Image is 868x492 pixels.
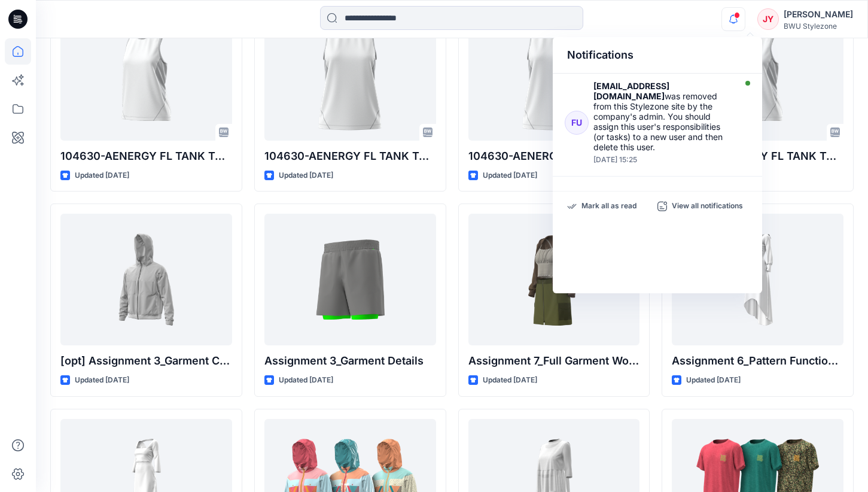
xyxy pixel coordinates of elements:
[264,9,436,141] a: 104630-AENERGY FL TANK TOP WOMEN-P03-v2-16-06-2025
[593,81,732,152] div: was removed from this Stylezone site by the company's admin. You should assign this user's respon...
[565,111,589,135] div: FU
[784,7,853,22] div: [PERSON_NAME]
[75,374,129,387] p: Updated [DATE]
[672,353,843,369] p: Assignment 6_Pattern Functions Pt.2
[264,353,436,369] p: Assignment 3_Garment Details
[483,169,537,182] p: Updated [DATE]
[75,169,129,182] p: Updated [DATE]
[468,214,640,345] a: Assignment 7_Full Garment Workflow
[279,169,333,182] p: Updated [DATE]
[483,374,537,387] p: Updated [DATE]
[279,374,333,387] p: Updated [DATE]
[672,201,743,212] p: View all notifications
[593,81,669,101] strong: [EMAIL_ADDRESS][DOMAIN_NAME]
[264,148,436,165] p: 104630-AENERGY FL TANK TOP WOMEN-P03-v2-16-06-2025
[60,353,232,369] p: [opt] Assignment 3_Garment Creation Details
[60,148,232,165] p: 104630-AENERGY FL TANK TOP WOMEN-P03-v2-16-06-2025
[784,22,853,31] div: BWU Stylezone
[264,214,436,345] a: Assignment 3_Garment Details
[468,9,640,141] a: 104630-AENERGY FL TANK TOP WOMEN-P03-v2-16-06-2025
[686,374,741,387] p: Updated [DATE]
[757,8,779,30] div: JY
[553,37,762,74] div: Notifications
[581,201,636,212] p: Mark all as read
[468,353,640,369] p: Assignment 7_Full Garment Workflow
[60,9,232,141] a: 104630-AENERGY FL TANK TOP WOMEN-P03-v2-16-06-2025
[468,148,640,165] p: 104630-AENERGY FL TANK TOP WOMEN-P03-v2-16-06-2025
[593,156,732,164] div: Thursday, September 25, 2025 15:25
[60,214,232,345] a: [opt] Assignment 3_Garment Creation Details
